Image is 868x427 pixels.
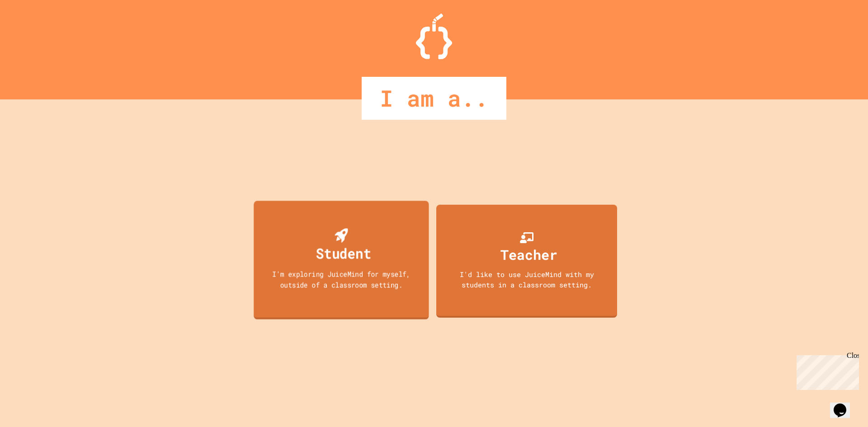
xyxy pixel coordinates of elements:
div: I am a.. [362,77,506,120]
div: Student [316,242,371,263]
div: I'm exploring JuiceMind for myself, outside of a classroom setting. [263,268,420,290]
div: I'd like to use JuiceMind with my students in a classroom setting. [445,269,608,290]
div: Teacher [500,244,557,265]
div: Chat with us now!Close [4,4,62,57]
img: Logo.svg [416,14,452,59]
iframe: chat widget [830,391,859,418]
iframe: chat widget [793,352,859,390]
